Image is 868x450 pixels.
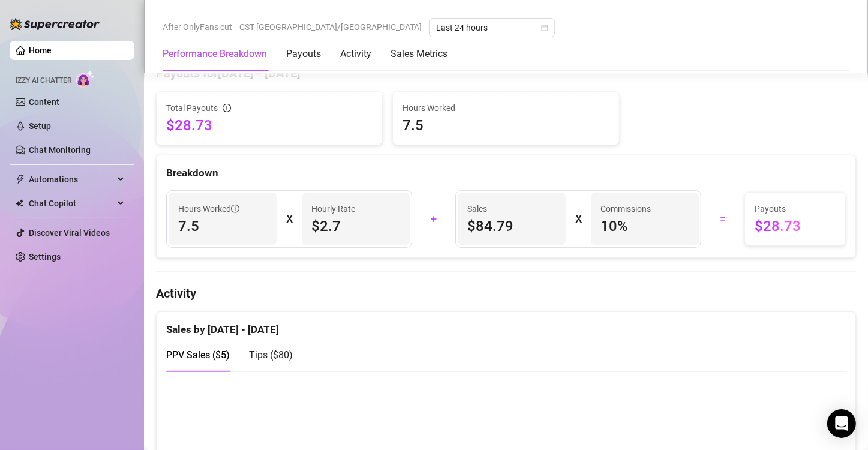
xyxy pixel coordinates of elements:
[16,199,23,208] img: Chat Copilot
[403,101,609,115] span: Hours Worked
[286,209,292,229] div: X
[467,217,556,236] span: $84.79
[29,194,114,213] span: Chat Copilot
[29,97,59,107] a: Content
[311,217,400,236] span: $2.7
[231,205,239,213] span: info-circle
[29,46,52,55] a: Home
[403,116,609,135] span: 7.5
[166,349,230,361] span: PPV Sales ( $5 )
[239,18,422,36] span: CST [GEOGRAPHIC_DATA]/[GEOGRAPHIC_DATA]
[419,209,448,229] div: +
[163,18,232,36] span: After OnlyFans cut
[311,202,355,215] article: Hourly Rate
[541,24,548,31] span: calendar
[156,65,856,82] h4: Payouts for [DATE] - [DATE]
[827,409,856,438] div: Open Intercom Messenger
[600,217,689,236] span: 10 %
[16,175,25,184] span: thunderbolt
[10,18,100,30] img: logo-BBDzfeDw.svg
[29,252,61,262] a: Settings
[166,312,846,338] div: Sales by [DATE] - [DATE]
[391,47,447,61] div: Sales Metrics
[600,202,651,215] article: Commissions
[29,145,91,155] a: Chat Monitoring
[708,209,737,229] div: =
[29,170,114,189] span: Automations
[29,228,110,238] a: Discover Viral Videos
[223,104,231,112] span: info-circle
[286,47,321,61] div: Payouts
[166,101,218,115] span: Total Payouts
[16,75,71,86] span: Izzy AI Chatter
[29,121,51,131] a: Setup
[755,202,836,215] span: Payouts
[163,47,267,61] div: Performance Breakdown
[575,209,581,229] div: X
[76,70,95,88] img: AI Chatter
[166,116,373,135] span: $28.73
[249,349,293,361] span: Tips ( $80 )
[156,285,856,302] h4: Activity
[166,165,846,181] div: Breakdown
[755,217,836,236] span: $28.73
[340,47,371,61] div: Activity
[178,217,267,236] span: 7.5
[178,202,239,215] span: Hours Worked
[436,19,548,37] span: Last 24 hours
[467,202,556,215] span: Sales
